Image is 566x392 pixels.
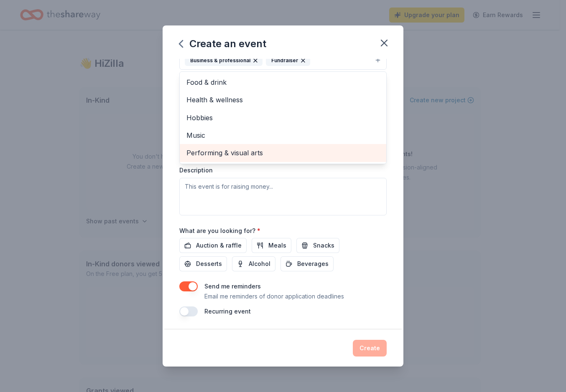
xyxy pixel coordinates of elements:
[186,77,380,88] span: Food & drink
[186,130,380,141] span: Music
[179,71,387,164] div: Business & professionalFundraiser
[186,94,380,105] span: Health & wellness
[179,51,387,70] button: Business & professionalFundraiser
[186,147,380,158] span: Performing & visual arts
[266,55,310,66] div: Fundraiser
[185,55,263,66] div: Business & professional
[186,112,380,123] span: Hobbies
